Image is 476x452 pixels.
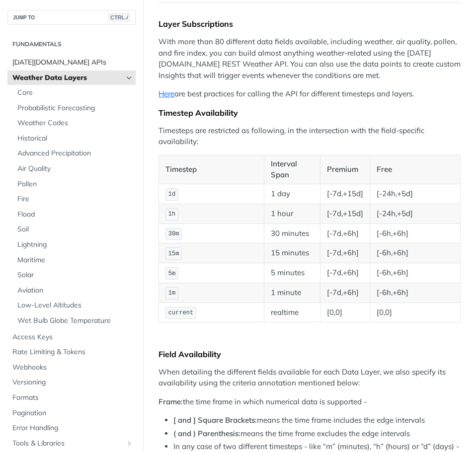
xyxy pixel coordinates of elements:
[168,191,175,198] span: 1d
[12,298,136,313] a: Low-Level Altitudes
[370,283,460,302] td: [-6h,+6h]
[12,283,136,298] a: Aviation
[370,302,460,322] td: [0,0]
[12,313,136,328] a: Wet Bulb Globe Temperature
[168,230,179,237] span: 30m
[12,207,136,222] a: Flood
[125,440,133,448] button: Show subpages for Tools & Libraries
[320,283,370,302] td: [-7d,+6h]
[168,309,193,316] span: current
[159,397,183,406] strong: Frame:
[7,345,136,360] a: Rate Limiting & Tokens
[159,125,461,148] p: Timesteps are restricted as following, in the intersection with the field-specific availability:
[168,250,179,257] span: 15m
[370,224,460,243] td: [-6h,+6h]
[264,155,320,184] th: Interval Span
[12,237,136,252] a: Lightning
[159,349,461,359] div: Field Availability
[320,184,370,204] td: [-7d,+15d]
[17,255,133,265] span: Maritime
[7,40,136,49] h2: Fundamentals
[159,396,461,408] p: the time frame in which numerical data is supported -
[7,375,136,390] a: Versioning
[173,428,461,440] li: means the time frame excludes the edge intervals
[12,377,133,387] span: Versioning
[12,393,133,403] span: Formats
[7,436,136,451] a: Tools & LibrariesShow subpages for Tools & Libraries
[12,423,133,433] span: Error Handling
[17,270,133,280] span: Solar
[12,332,133,342] span: Access Keys
[168,290,175,297] span: 1m
[264,263,320,283] td: 5 minutes
[7,390,136,405] a: Formats
[12,439,123,449] span: Tools & Libraries
[370,155,460,184] th: Free
[264,243,320,263] td: 15 minutes
[173,415,257,425] strong: [ and ] Square Brackets:
[17,210,133,220] span: Flood
[264,204,320,224] td: 1 hour
[17,134,133,144] span: Historical
[12,131,136,146] a: Historical
[17,301,133,310] span: Low-Level Altitudes
[17,149,133,158] span: Advanced Precipitation
[17,103,133,113] span: Probabilistic Forecasting
[159,108,461,118] div: Timestep Availability
[125,74,133,82] button: Hide subpages for Weather Data Layers
[370,184,460,204] td: [-24h,+5d]
[7,406,136,421] a: Pagination
[12,347,133,357] span: Rate Limiting & Tokens
[17,316,133,326] span: Wet Bulb Globe Temperature
[12,192,136,207] a: Fire
[17,164,133,174] span: Air Quality
[12,73,123,83] span: Weather Data Layers
[173,415,461,426] li: means the time frame includes the edge intervals
[17,240,133,250] span: Lightning
[7,421,136,436] a: Error Handling
[370,204,460,224] td: [-24h,+5d]
[7,330,136,345] a: Access Keys
[12,85,136,100] a: Core
[17,225,133,234] span: Soil
[264,184,320,204] td: 1 day
[159,19,461,29] div: Layer Subscriptions
[173,429,240,438] strong: ( and ) Parenthesis:
[12,222,136,237] a: Soil
[108,13,130,21] span: CTRL-/
[168,211,175,218] span: 1h
[320,263,370,283] td: [-7d,+6h]
[12,253,136,268] a: Maritime
[168,270,175,277] span: 5m
[12,363,133,373] span: Webhooks
[7,360,136,375] a: Webhooks
[7,71,136,85] a: Weather Data LayersHide subpages for Weather Data Layers
[17,88,133,98] span: Core
[159,155,264,184] th: Timestep
[264,302,320,322] td: realtime
[12,177,136,192] a: Pollen
[17,179,133,189] span: Pollen
[12,268,136,283] a: Solar
[264,283,320,302] td: 1 minute
[17,194,133,204] span: Fire
[320,302,370,322] td: [0,0]
[320,204,370,224] td: [-7d,+15d]
[12,58,133,68] span: [DATE][DOMAIN_NAME] APIs
[7,55,136,70] a: [DATE][DOMAIN_NAME] APIs
[370,263,460,283] td: [-6h,+6h]
[320,155,370,184] th: Premium
[159,89,174,98] a: Here
[159,367,461,389] p: When detailing the different fields available for each Data Layer, we also specify its availabili...
[12,161,136,176] a: Air Quality
[7,10,136,25] button: JUMP TOCTRL-/
[12,146,136,161] a: Advanced Precipitation
[159,36,461,81] p: With more than 80 different data fields available, including weather, air quality, pollen, and fi...
[320,224,370,243] td: [-7d,+6h]
[320,243,370,263] td: [-7d,+6h]
[264,224,320,243] td: 30 minutes
[12,116,136,131] a: Weather Codes
[17,118,133,128] span: Weather Codes
[370,243,460,263] td: [-6h,+6h]
[17,286,133,296] span: Aviation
